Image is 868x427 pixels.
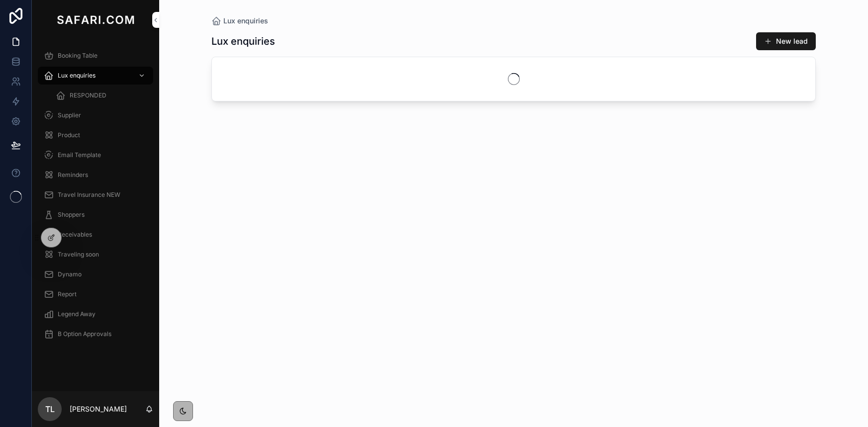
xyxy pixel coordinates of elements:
[38,265,153,283] a: Dynamo
[70,404,127,414] p: [PERSON_NAME]
[38,67,153,85] a: Lux enquiries
[38,146,153,164] a: Email Template
[58,111,81,119] span: Supplier
[45,403,55,415] span: TL
[32,40,159,356] div: scrollable content
[38,186,153,204] a: Travel Insurance NEW
[38,246,153,263] a: Traveling soon
[38,305,153,323] a: Legend Away
[38,47,153,65] a: Booking Table
[58,151,101,159] span: Email Template
[756,32,816,50] button: New lead
[38,285,153,303] a: Report
[58,330,111,338] span: B Option Approvals
[38,166,153,184] a: Reminders
[58,270,82,278] span: Dynamo
[38,106,153,124] a: Supplier
[58,52,97,60] span: Booking Table
[38,325,153,343] a: B Option Approvals
[70,91,106,99] span: RESPONDED
[58,310,96,318] span: Legend Away
[38,206,153,224] a: Shoppers
[58,72,96,80] span: Lux enquiries
[55,12,136,28] img: App logo
[211,34,275,48] h1: Lux enquiries
[58,211,85,219] span: Shoppers
[58,191,120,199] span: Travel Insurance NEW
[58,290,77,298] span: Report
[50,86,153,104] a: RESPONDED
[58,131,80,139] span: Product
[223,16,268,26] span: Lux enquiries
[211,16,268,26] a: Lux enquiries
[58,251,99,258] span: Traveling soon
[38,126,153,144] a: Product
[58,231,92,239] span: Receivables
[58,171,88,179] span: Reminders
[38,226,153,244] a: Receivables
